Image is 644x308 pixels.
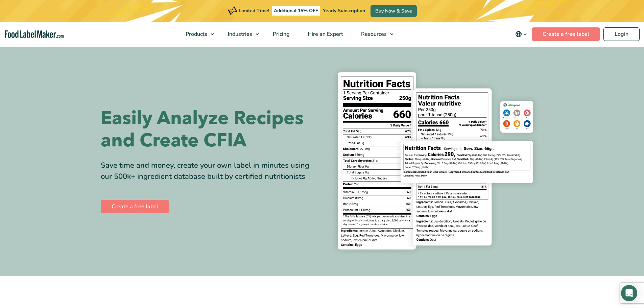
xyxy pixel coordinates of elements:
[371,5,417,17] a: Buy Now & Save
[264,22,297,47] a: Pricing
[184,30,208,38] span: Products
[299,22,351,47] a: Hire an Expert
[272,6,320,16] span: Additional 15% OFF
[352,22,397,47] a: Resources
[306,30,344,38] span: Hire an Expert
[359,30,387,38] span: Resources
[177,22,217,47] a: Products
[101,200,169,213] a: Create a free label
[101,107,317,152] h1: Easily Analyze Recipes and Create CFIA
[603,27,640,41] a: Login
[219,22,262,47] a: Industries
[226,30,253,38] span: Industries
[101,160,317,182] div: Save time and money, create your own label in minutes using our 500k+ ingredient database built b...
[621,285,637,301] div: Open Intercom Messenger
[271,30,290,38] span: Pricing
[323,7,365,14] span: Yearly Subscription
[239,7,269,14] span: Limited Time!
[532,27,600,41] a: Create a free label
